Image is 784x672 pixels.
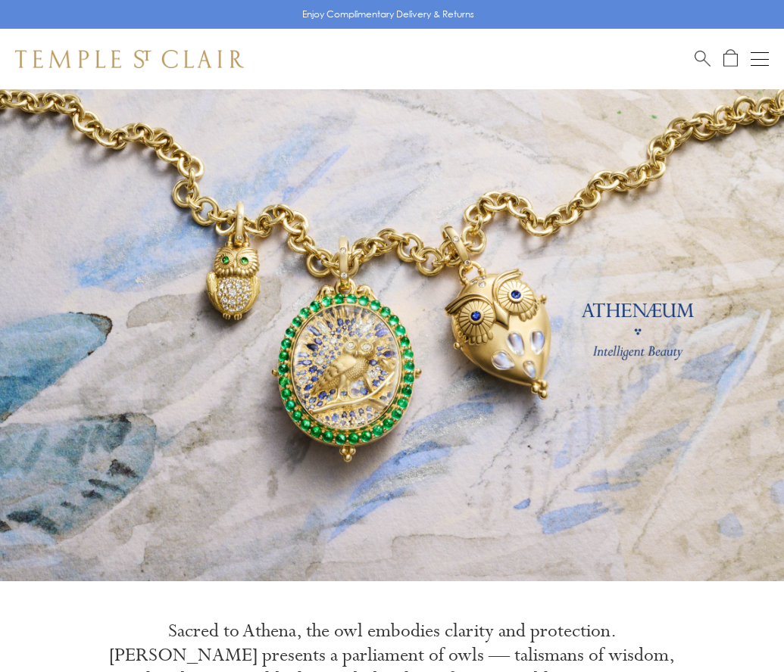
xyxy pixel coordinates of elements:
button: Open navigation [751,50,769,68]
a: Open Shopping Bag [723,49,738,68]
p: Enjoy Complimentary Delivery & Returns [302,7,474,22]
img: Temple St. Clair [15,50,244,68]
a: Search [695,49,711,68]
